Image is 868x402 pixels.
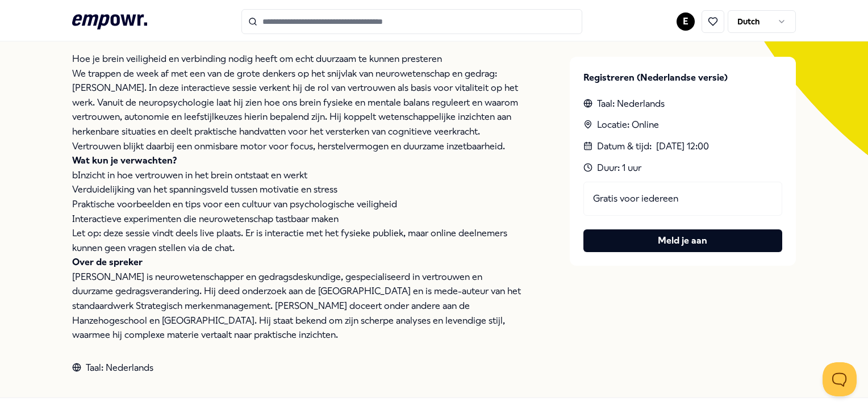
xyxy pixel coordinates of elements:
[72,361,524,375] div: Taal: Nederlands
[583,182,782,216] div: Gratis voor iedereen
[72,66,524,154] p: We trappen de week af met een van de grote denkers op het snijvlak van neurowetenschap en gedrag:...
[72,270,524,342] p: [PERSON_NAME] is neurowetenschapper en gedragsdeskundige, gespecialiseerd in vertrouwen en duurza...
[72,197,524,212] p: Praktische voorbeelden en tips voor een cultuur van psychologische veiligheid
[823,362,857,396] iframe: Help Scout Beacon - Open
[72,168,524,183] p: bInzicht in hoe vertrouwen in het brein ontstaat en werkt
[583,161,782,175] div: Duur: 1 uur
[583,70,782,85] p: Registreren (Nederlandse versie)
[72,155,177,166] strong: Wat kun je verwachten?
[583,139,782,154] div: Datum & tijd :
[72,212,524,227] p: Interactieve experimenten die neurowetenschap tastbaar maken
[241,9,582,34] input: Search for products, categories or subcategories
[677,12,695,31] button: E
[656,139,709,154] time: [DATE] 12:00
[72,257,143,267] strong: Over de spreker
[72,182,524,197] p: Verduidelijking van het spanningsveld tussen motivatie en stress
[583,118,782,132] div: Locatie: Online
[583,229,782,252] button: Meld je aan
[72,52,524,66] p: Hoe je brein veiligheid en verbinding nodig heeft om echt duurzaam te kunnen presteren
[583,97,782,111] div: Taal: Nederlands
[72,226,524,255] p: Let op: deze sessie vindt deels live plaats. Er is interactie met het fysieke publiek, maar onlin...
